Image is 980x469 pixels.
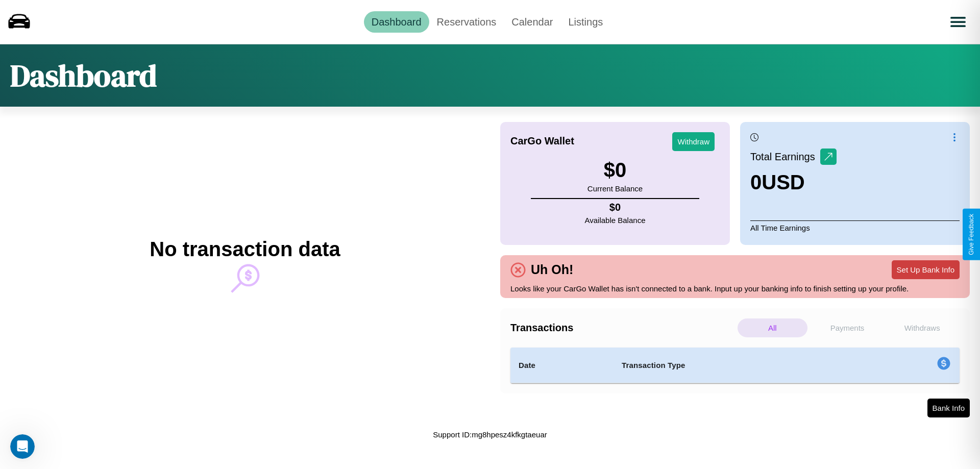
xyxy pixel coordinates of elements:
[585,213,646,227] p: Available Balance
[585,202,646,213] h4: $ 0
[519,359,605,372] h4: Date
[587,159,643,182] h3: $ 0
[10,434,35,459] iframe: Intercom live chat
[510,322,735,334] h4: Transactions
[504,11,560,33] a: Calendar
[510,348,960,383] table: simple table
[364,11,429,33] a: Dashboard
[887,318,957,337] p: Withdraws
[510,282,960,295] p: Looks like your CarGo Wallet has isn't connected to a bank. Input up your banking info to finish ...
[968,214,975,255] div: Give Feedback
[526,262,578,277] h4: Uh Oh!
[560,11,610,33] a: Listings
[927,399,970,417] button: Bank Info
[813,318,883,337] p: Payments
[672,132,715,151] button: Withdraw
[750,171,837,194] h3: 0 USD
[150,238,340,261] h2: No transaction data
[738,318,807,337] p: All
[622,359,853,372] h4: Transaction Type
[750,220,960,235] p: All Time Earnings
[587,182,643,195] p: Current Balance
[510,135,574,147] h4: CarGo Wallet
[433,428,547,441] p: Support ID: mg8hpesz4kfkgtaeuar
[429,11,504,33] a: Reservations
[944,8,972,36] button: Open menu
[10,55,157,96] h1: Dashboard
[892,260,960,279] button: Set Up Bank Info
[750,147,820,166] p: Total Earnings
